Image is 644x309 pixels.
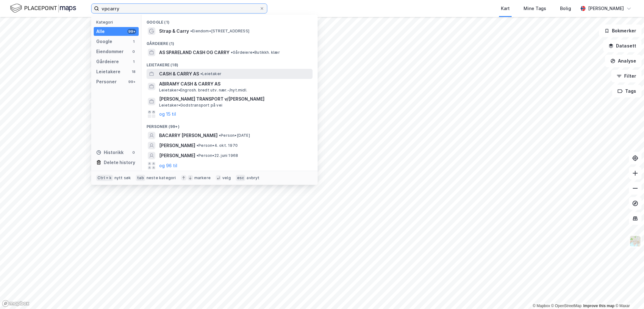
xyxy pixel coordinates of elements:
[190,29,192,33] span: •
[605,55,641,67] button: Analyse
[560,5,571,12] div: Bolig
[142,15,318,26] div: Google (1)
[96,68,120,75] div: Leietakere
[588,5,624,12] div: [PERSON_NAME]
[236,175,246,181] div: esc
[159,80,310,88] span: ABIRAMY CASH & CARRY AS
[127,29,136,34] div: 99+
[142,36,318,47] div: Gårdeiere (1)
[231,50,233,55] span: •
[551,304,582,308] a: OpenStreetMap
[142,119,318,130] div: Personer (99+)
[612,85,641,97] button: Tags
[190,29,249,34] span: Eiendom • [STREET_ADDRESS]
[533,304,550,308] a: Mapbox
[159,152,195,159] span: [PERSON_NAME]
[96,149,124,156] div: Historikk
[159,110,176,118] button: og 15 til
[194,175,211,180] div: markere
[96,48,124,55] div: Eiendommer
[10,3,76,14] img: logo.f888ab2527a4732fd821a326f86c7f29.svg
[131,59,136,64] div: 1
[131,69,136,74] div: 18
[159,132,218,139] span: BACARRY [PERSON_NAME]
[247,175,259,180] div: avbryt
[197,143,198,148] span: •
[96,20,139,25] div: Kategori
[159,70,199,78] span: CASH & CARRY AS
[104,159,135,166] div: Delete history
[99,4,259,13] input: Søk på adresse, matrikkel, gårdeiere, leietakere eller personer
[131,39,136,44] div: 1
[159,27,189,35] span: Strap & Carry
[2,300,30,307] a: Mapbox homepage
[96,38,112,45] div: Google
[159,49,230,56] span: AS SPARELAND CASH OG CARRY
[131,49,136,54] div: 0
[231,50,280,55] span: Gårdeiere • Butikkh. klær
[524,5,546,12] div: Mine Tags
[200,71,202,76] span: •
[127,79,136,84] div: 99+
[200,71,221,76] span: Leietaker
[131,150,136,155] div: 0
[222,175,231,180] div: velg
[629,235,641,247] img: Z
[159,142,195,149] span: [PERSON_NAME]
[197,153,198,158] span: •
[159,95,310,103] span: [PERSON_NAME] TRANSPORT v/[PERSON_NAME]
[197,143,238,148] span: Person • 4. okt. 1970
[603,40,641,52] button: Datasett
[219,133,221,138] span: •
[599,25,641,37] button: Bokmerker
[147,175,176,180] div: neste kategori
[219,133,250,138] span: Person • [DATE]
[159,88,247,93] span: Leietaker • Engrosh. bredt utv. nær.-/nyt.midl.
[96,28,105,35] div: Alle
[613,279,644,309] div: Kontrollprogram for chat
[613,279,644,309] iframe: Chat Widget
[96,78,117,86] div: Personer
[96,58,119,65] div: Gårdeiere
[501,5,510,12] div: Kart
[197,153,238,158] span: Person • 22. juni 1968
[159,162,177,169] button: og 96 til
[136,175,145,181] div: tab
[96,175,113,181] div: Ctrl + k
[114,175,131,180] div: nytt søk
[159,103,222,108] span: Leietaker • Godstransport på vei
[142,58,318,69] div: Leietakere (18)
[583,304,614,308] a: Improve this map
[611,70,641,82] button: Filter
